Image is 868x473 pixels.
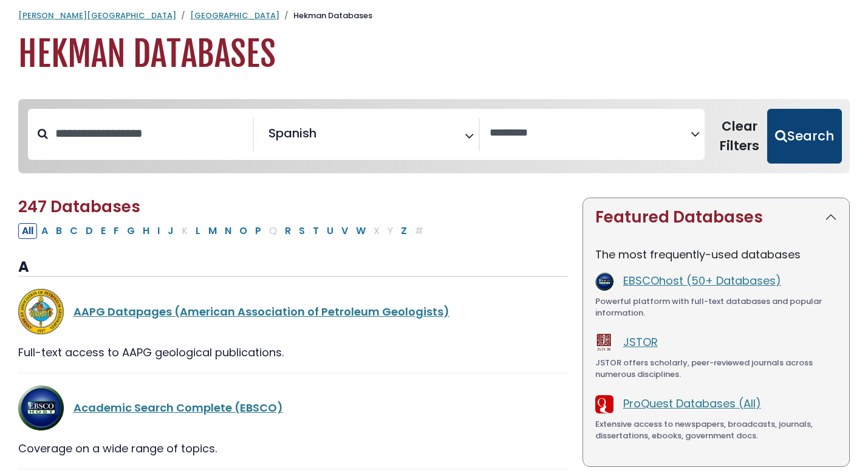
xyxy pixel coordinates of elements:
h1: Hekman Databases [18,34,850,75]
li: Spanish [264,124,316,142]
a: [PERSON_NAME][GEOGRAPHIC_DATA] [18,10,176,21]
a: Academic Search Complete (EBSCO) [73,400,283,415]
button: Featured Databases [583,198,849,236]
button: Filter Results V [338,223,352,239]
span: Spanish [268,124,316,142]
a: [GEOGRAPHIC_DATA] [190,10,279,21]
div: JSTOR offers scholarly, peer-reviewed journals across numerous disciplines. [595,357,837,381]
a: ProQuest Databases (All) [623,396,761,411]
li: Hekman Databases [279,10,372,22]
button: Filter Results S [295,223,309,239]
button: All [18,223,37,239]
div: Extensive access to newspapers, broadcasts, journals, dissertations, ebooks, government docs. [595,418,837,442]
div: Full-text access to AAPG geological publications. [18,344,568,361]
button: Filter Results A [38,223,52,239]
button: Submit for Search Results [767,109,842,164]
div: Alpha-list to filter by first letter of database name [18,223,428,238]
button: Filter Results L [192,223,204,239]
button: Filter Results P [251,223,265,239]
button: Filter Results D [82,223,97,239]
button: Filter Results G [123,223,138,239]
button: Filter Results H [139,223,153,239]
input: Search database by title or keyword [48,123,253,143]
button: Filter Results Z [397,223,411,239]
button: Filter Results E [97,223,109,239]
button: Filter Results F [110,223,123,239]
nav: breadcrumb [18,10,850,22]
button: Filter Results M [205,223,220,239]
div: Coverage on a wide range of topics. [18,440,568,457]
nav: Search filters [18,99,850,173]
button: Filter Results R [281,223,295,239]
p: The most frequently-used databases [595,246,837,263]
button: Filter Results N [221,223,235,239]
button: Filter Results U [323,223,337,239]
button: Filter Results B [52,223,66,239]
span: 247 Databases [18,196,140,218]
button: Clear Filters [712,109,767,164]
a: EBSCOhost (50+ Databases) [623,273,781,288]
textarea: Search [490,127,691,140]
button: Filter Results I [154,223,163,239]
button: Filter Results J [164,223,177,239]
button: Filter Results C [66,223,81,239]
div: Powerful platform with full-text databases and popular information. [595,295,837,319]
button: Filter Results T [309,223,323,239]
textarea: Search [319,131,327,143]
button: Filter Results O [236,223,251,239]
a: JSTOR [623,334,658,350]
h3: A [18,258,568,277]
a: AAPG Datapages (American Association of Petroleum Geologists) [73,304,449,319]
button: Filter Results W [352,223,369,239]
